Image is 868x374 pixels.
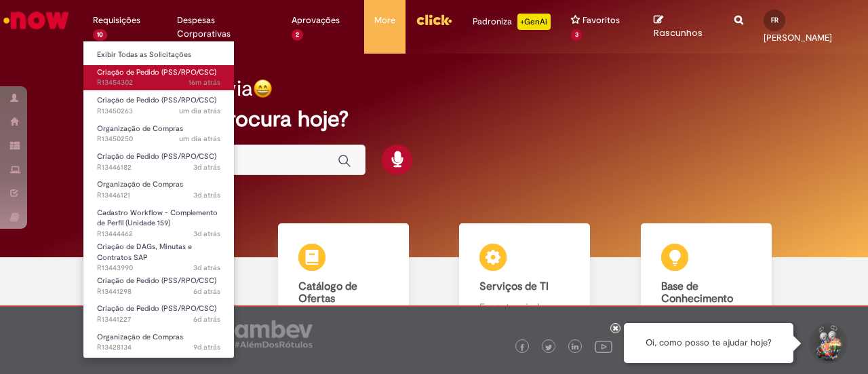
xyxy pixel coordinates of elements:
[292,14,340,27] span: Aprovações
[571,29,583,41] span: 3
[179,134,220,144] time: 26/08/2025 18:55:28
[193,162,220,172] time: 25/08/2025 20:01:38
[654,26,703,39] span: Rascunhos
[235,320,313,348] img: logo_footer_ambev_rotulo_gray.png
[97,229,221,240] span: R13444462
[193,286,220,297] time: 22/08/2025 18:55:17
[572,343,578,352] img: logo_footer_linkedin.png
[93,14,140,27] span: Requisições
[193,229,220,239] time: 25/08/2025 14:11:25
[83,177,235,202] a: Aberto R13446121 : Organização de Compras
[97,242,192,263] span: Criação de DAGs, Minutas e Contratos SAP
[193,263,220,273] time: 25/08/2025 12:06:10
[97,106,221,117] span: R13450263
[83,121,235,147] a: Aberto R13450250 : Organização de Compras
[71,223,253,341] a: Tirar dúvidas Tirar dúvidas com Lupi Assist e Gen Ai
[83,330,235,355] a: Aberto R13428134 : Organização de Compras
[83,93,235,118] a: Aberto R13450263 : Criação de Pedido (PSS/RPO/CSC)
[97,124,183,134] span: Organização de Compras
[292,29,303,41] span: 2
[83,48,235,62] a: Exibir Todas as Solicitações
[97,151,216,162] span: Criação de Pedido (PSS/RPO/CSC)
[434,223,616,341] a: Serviços de TI Encontre ajuda
[583,14,620,27] span: Favoritos
[193,263,220,273] span: 3d atrás
[298,280,357,305] b: Catálogo de Ofertas
[193,162,220,172] span: 3d atrás
[654,14,714,39] a: Rascunhos
[97,162,221,173] span: R13446182
[473,14,551,30] div: Padroniza
[97,276,216,286] span: Criação de Pedido (PSS/RPO/CSC)
[253,223,435,341] a: Catálogo de Ofertas Abra uma solicitação
[479,300,570,314] p: Encontre ajuda
[193,342,220,352] time: 19/08/2025 11:37:13
[193,314,220,324] span: 6d atrás
[97,190,221,201] span: R13446121
[193,229,220,239] span: 3d atrás
[764,32,832,43] span: [PERSON_NAME]
[97,67,216,77] span: Criação de Pedido (PSS/RPO/CSC)
[771,16,778,24] span: FR
[519,344,526,351] img: logo_footer_facebook.png
[97,314,221,325] span: R13441227
[97,134,221,145] span: R13450250
[97,303,216,314] span: Criação de Pedido (PSS/RPO/CSC)
[97,342,221,353] span: R13428134
[189,77,220,88] time: 27/08/2025 20:07:32
[517,14,551,30] p: +GenAi
[624,323,793,363] div: Oi, como posso te ajudar hoje?
[97,208,218,229] span: Cadastro Workflow - Complemento de Perfil (Unidade 159)
[179,106,220,116] span: um dia atrás
[83,301,235,326] a: Aberto R13441227 : Criação de Pedido (PSS/RPO/CSC)
[83,274,235,299] a: Aberto R13441298 : Criação de Pedido (PSS/RPO/CSC)
[193,314,220,324] time: 22/08/2025 18:10:35
[177,14,271,41] span: Despesas Corporativas
[93,29,107,41] span: 10
[193,190,220,200] time: 25/08/2025 18:53:57
[595,337,612,355] img: logo_footer_youtube.png
[193,342,220,352] span: 9d atrás
[661,280,733,305] b: Base de Conhecimento
[193,190,220,200] span: 3d atrás
[193,286,220,297] span: 6d atrás
[416,10,452,30] img: click_logo_yellow_360x200.png
[83,206,235,235] a: Aberto R13444462 : Cadastro Workflow - Complemento de Perfil (Unidade 159)
[616,223,797,341] a: Base de Conhecimento Consulte e aprenda
[97,179,183,189] span: Organização de Compras
[545,344,552,351] img: logo_footer_twitter.png
[374,14,395,27] span: More
[253,79,273,98] img: happy-face.png
[97,263,221,274] span: R13443990
[97,332,183,342] span: Organização de Compras
[97,77,221,88] span: R13454302
[179,106,220,116] time: 26/08/2025 19:06:55
[479,280,549,293] b: Serviços de TI
[93,107,774,131] h2: O que você procura hoje?
[189,77,220,88] span: 16m atrás
[83,65,235,90] a: Aberto R13454302 : Criação de Pedido (PSS/RPO/CSC)
[83,41,235,358] ul: Requisições
[179,134,220,144] span: um dia atrás
[83,240,235,269] a: Aberto R13443990 : Criação de DAGs, Minutas e Contratos SAP
[97,286,221,297] span: R13441298
[807,323,848,364] button: Iniciar Conversa de Suporte
[83,149,235,174] a: Aberto R13446182 : Criação de Pedido (PSS/RPO/CSC)
[1,7,71,34] img: ServiceNow
[97,95,216,105] span: Criação de Pedido (PSS/RPO/CSC)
